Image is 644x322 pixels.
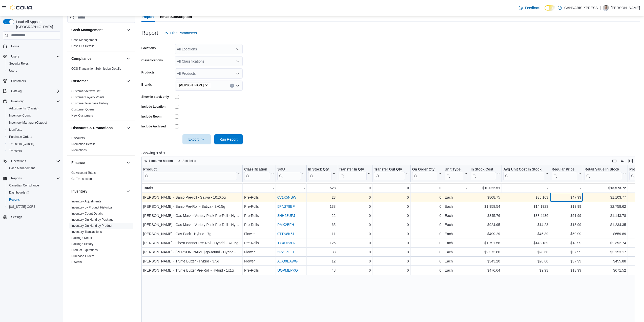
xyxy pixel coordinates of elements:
span: Sort fields [182,159,196,163]
label: Brands [141,83,152,87]
span: Inventory Transactions [71,230,102,234]
div: Each [445,194,467,200]
span: Inventory On Hand by Product [71,224,112,228]
span: Adjustments (Classic) [9,106,38,110]
span: Load All Apps in [GEOGRAPHIC_DATA] [14,19,60,29]
span: Customers [11,79,26,83]
a: Home [9,43,21,49]
span: Run Report [219,137,238,142]
span: 1 column hidden [149,159,173,163]
span: Users [7,68,60,74]
button: Unit Type [445,167,467,180]
label: Include Location [141,105,165,109]
span: Inventory On Hand by Package [71,218,114,222]
div: 0 [412,203,441,210]
div: $2,758.62 [585,203,626,210]
a: Inventory Manager (Classic) [7,120,49,126]
button: Canadian Compliance [5,182,62,189]
span: Users [11,54,19,59]
button: Transfers (Classic) [5,140,62,147]
p: | [600,5,601,11]
button: Transfers [5,147,62,155]
a: Inventory Adjustments [71,200,101,203]
div: Inventory [67,198,135,273]
div: SKU [277,167,301,172]
div: 0 [339,222,371,228]
div: On Order Qty [412,167,437,172]
div: 138 [308,203,336,210]
button: Regular Price [552,167,581,180]
div: Each [445,203,467,210]
div: 0 [339,185,371,191]
div: $924.95 [471,222,500,228]
div: Pre-Rolls [244,203,274,210]
a: PMK2BFH1 [277,223,296,227]
button: Cash Management [125,27,131,33]
span: Cash Management [71,38,97,42]
a: Promotions [71,148,87,152]
a: GL Account Totals [71,171,96,175]
span: Customer Activity List [71,89,100,93]
a: 3HH23UPJ [277,214,295,218]
a: UQPMEPKQ [277,268,298,272]
button: Inventory Count [5,112,62,119]
span: Inventory Count [9,113,31,118]
div: On Order Qty [412,167,437,180]
div: $35.163 [503,194,548,200]
div: Compliance [67,66,135,74]
div: 0 [374,213,409,219]
a: Cash Out Details [71,44,94,48]
div: 0 [374,222,409,228]
div: Unit Type [445,167,463,180]
button: Keyboard shortcuts [611,158,617,164]
a: OCS Transaction Submission Details [71,67,121,70]
span: Inventory [11,99,24,103]
button: Open list of options [236,84,240,88]
div: Chris Jones [603,5,609,11]
button: Operations [9,158,28,164]
span: Customer Queue [71,107,94,111]
div: 0 [339,213,371,219]
button: Export [182,134,211,144]
button: Inventory [1,98,62,105]
div: Transfer Out Qty [374,167,405,172]
div: In Stock Cost [471,167,496,172]
a: Inventory Count Details [71,212,103,215]
div: $13,573.72 [585,185,626,191]
span: Canadian Compliance [9,183,39,187]
a: Promotion Details [71,142,95,146]
button: Security Roles [5,60,62,67]
div: 0 [374,185,409,191]
div: In Stock Cost [471,167,496,180]
a: Customer Activity List [71,89,100,93]
div: Retail Value In Stock [585,167,622,172]
div: [PERSON_NAME] - Gas Mask - Variety Pack Pre-Roll - Hybrid - 12x0.5g [143,213,241,219]
button: Users [1,53,62,60]
div: $47.99 [552,194,581,200]
div: Classification [244,167,270,172]
a: Product Expirations [71,248,98,252]
div: - [277,185,305,191]
div: $845.76 [471,213,500,219]
span: Report [142,12,154,22]
button: Transfer Out Qty [374,167,409,180]
span: New Customers [71,113,93,118]
button: Open list of options [236,47,240,51]
label: Show in stock only [141,95,169,99]
div: - [552,185,581,191]
button: 1 column hidden [142,158,175,164]
button: Reports [5,196,62,203]
span: Customer Purchase History [71,101,109,105]
button: Enter fullscreen [628,158,634,164]
button: Reports [1,175,62,182]
button: Inventory Manager (Classic) [5,119,62,126]
div: Regular Price [552,167,577,180]
h3: Customer [71,79,88,84]
div: Classification [244,167,270,180]
div: 528 [308,185,336,191]
button: Inventory [9,98,26,104]
a: Package Details [71,236,93,240]
span: Export [185,134,208,144]
span: [PERSON_NAME] [179,83,204,88]
p: Showing 9 of 9 [141,150,640,156]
